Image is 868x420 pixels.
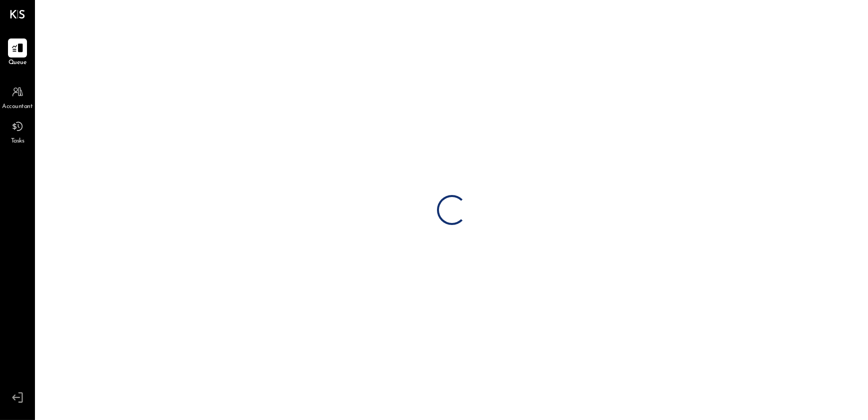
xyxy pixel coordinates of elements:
[2,102,33,111] span: Accountant
[0,82,34,111] a: Accountant
[8,58,27,67] span: Queue
[0,117,34,146] a: Tasks
[11,137,24,146] span: Tasks
[0,38,34,67] a: Queue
